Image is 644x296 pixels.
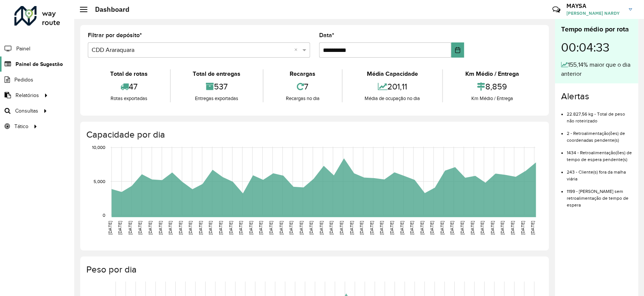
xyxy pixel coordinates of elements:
[470,221,475,235] text: [DATE]
[148,221,153,235] text: [DATE]
[294,45,301,55] span: Clear all
[339,221,344,235] text: [DATE]
[460,221,465,235] text: [DATE]
[14,76,33,84] span: Pedidos
[94,179,105,184] text: 5,000
[173,69,261,78] div: Total de entregas
[173,78,261,95] div: 537
[279,221,284,235] text: [DATE]
[15,107,38,115] span: Consultas
[14,122,28,130] span: Tático
[188,221,193,235] text: [DATE]
[480,221,485,235] text: [DATE]
[561,34,632,60] div: 00:04:33
[567,124,632,144] li: 2 - Retroalimentação(ões) de coordenadas pendente(s)
[198,221,203,235] text: [DATE]
[238,221,243,235] text: [DATE]
[445,95,540,102] div: Km Médio / Entrega
[86,129,541,140] h4: Capacidade por dia
[389,221,394,235] text: [DATE]
[399,221,404,235] text: [DATE]
[567,182,632,208] li: 1199 - [PERSON_NAME] sem retroalimentação de tempo de espera
[88,31,142,40] label: Filtrar por depósito
[490,221,495,235] text: [DATE]
[288,221,293,235] text: [DATE]
[309,221,313,235] text: [DATE]
[445,69,540,78] div: Km Médio / Entrega
[548,2,564,18] a: Contato Rápido
[409,221,414,235] text: [DATE]
[16,91,39,99] span: Relatórios
[561,91,632,102] h4: Alertas
[379,221,384,235] text: [DATE]
[345,69,441,78] div: Média Capacidade
[16,45,30,53] span: Painel
[265,69,340,78] div: Recargas
[268,221,273,235] text: [DATE]
[510,221,515,235] text: [DATE]
[137,221,142,235] text: [DATE]
[561,24,632,34] div: Tempo médio por rota
[86,264,541,275] h4: Peso por dia
[128,221,133,235] text: [DATE]
[319,221,324,235] text: [DATE]
[567,105,632,124] li: 22.827,56 kg - Total de peso não roteirizado
[345,78,441,95] div: 201,11
[258,221,263,235] text: [DATE]
[173,95,261,102] div: Entregas exportadas
[299,221,304,235] text: [DATE]
[500,221,505,235] text: [DATE]
[359,221,364,235] text: [DATE]
[265,78,340,95] div: 7
[108,221,112,235] text: [DATE]
[329,221,334,235] text: [DATE]
[87,5,129,14] h2: Dashboard
[567,144,632,163] li: 1434 - Retroalimentação(ões) de tempo de espera pendente(s)
[117,221,122,235] text: [DATE]
[440,221,444,235] text: [DATE]
[445,78,540,95] div: 8,859
[530,221,535,235] text: [DATE]
[228,221,233,235] text: [DATE]
[90,69,168,78] div: Total de rotas
[92,145,105,150] text: 10,000
[349,221,354,235] text: [DATE]
[345,95,441,102] div: Média de ocupação no dia
[419,221,424,235] text: [DATE]
[567,163,632,182] li: 243 - Cliente(s) fora da malha viária
[265,95,340,102] div: Recargas no dia
[90,78,168,95] div: 47
[561,60,632,78] div: 155,14% maior que o dia anterior
[450,221,455,235] text: [DATE]
[90,95,168,102] div: Rotas exportadas
[178,221,183,235] text: [DATE]
[369,221,374,235] text: [DATE]
[168,221,173,235] text: [DATE]
[218,221,223,235] text: [DATE]
[520,221,525,235] text: [DATE]
[208,221,213,235] text: [DATE]
[566,2,623,9] h3: MAYSA
[451,42,464,58] button: Choose Date
[566,10,623,17] span: [PERSON_NAME] NARDY
[158,221,163,235] text: [DATE]
[16,60,63,68] span: Painel de Sugestão
[248,221,253,235] text: [DATE]
[103,213,105,218] text: 0
[429,221,434,235] text: [DATE]
[319,31,334,40] label: Data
